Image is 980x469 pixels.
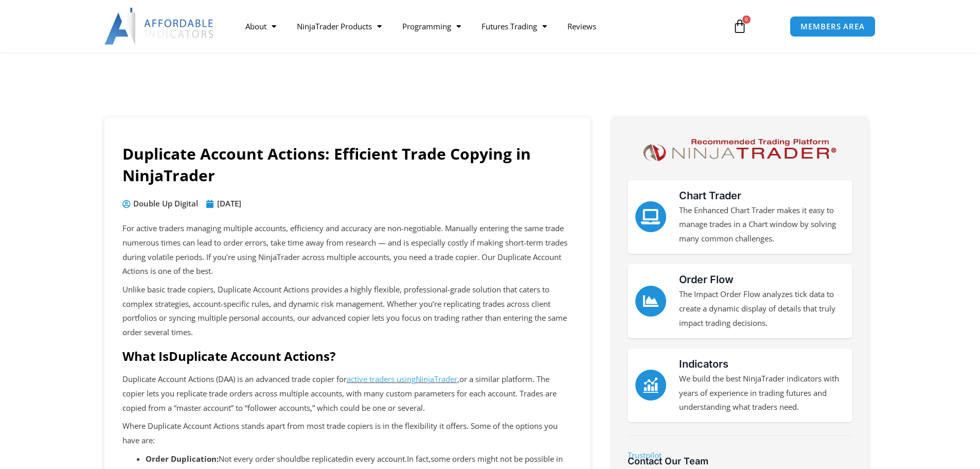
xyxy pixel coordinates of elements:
a: Reviews [557,14,607,38]
span: in every account. [347,454,407,464]
span: Duplicate Account Actions? [169,348,335,364]
nav: Menu [235,14,721,38]
a: About [235,14,287,38]
p: The Impact Order Flow analyzes tick data to create a dynamic display of details that truly impact... [679,287,845,331]
a: Order Flow [635,286,666,317]
a: Indicators [635,370,666,401]
a: Chart Trader [635,201,666,232]
span: Double Up Digital [131,197,198,211]
a: NinjaTrader Products [287,14,392,38]
a: 0 [717,11,762,41]
a: active traders usingNinjaTrader [347,374,457,384]
span: or a similar platform. The copier lets you replicate trade orders across multiple accounts, with ... [122,374,557,413]
p: We build the best NinjaTrader indicators with years of experience in trading futures and understa... [679,372,845,415]
span: What I [122,348,163,364]
span: Not every order should [146,454,301,464]
span: , [457,374,459,384]
span: Duplicate Account Actions (DAA) is an advanced trade copier for [122,374,347,384]
span: Where Duplicate Account Actions stands apart from most trade copiers is in the flexibility it off... [122,421,558,445]
span: MEMBERS AREA [800,23,865,30]
span: active traders using [347,374,416,384]
span: NinjaTrader [416,374,457,384]
strong: Order Duplication: [146,454,219,464]
a: Futures Trading [471,14,557,38]
a: Trustpilot [628,450,662,460]
a: Indicators [679,358,728,370]
a: Order Flow [679,273,734,286]
img: NinjaTrader Logo | Affordable Indicators – NinjaTrader [638,135,841,165]
h1: Duplicate Account Actions: Efficient Trade Copying in NinjaTrader [122,143,573,186]
img: LogoAI | Affordable Indicators – NinjaTrader [104,8,215,45]
a: Programming [392,14,471,38]
h3: Contact Our Team [628,455,852,467]
span: 0 [742,15,751,24]
span: s [163,348,169,364]
a: MEMBERS AREA [790,16,876,37]
p: The Enhanced Chart Trader makes it easy to manage trades in a Chart window by solving many common... [679,203,845,247]
time: [DATE] [217,198,241,209]
span: be replicated [301,454,347,464]
span: For active traders managing multiple accounts, efficiency and accuracy are non-negotiable. Manual... [122,223,567,276]
span: Unlike basic trade copiers, Duplicate Account Actions provides a highly flexible, professional-gr... [122,284,567,338]
a: Chart Trader [679,189,741,202]
span: In fact, [407,454,431,464]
